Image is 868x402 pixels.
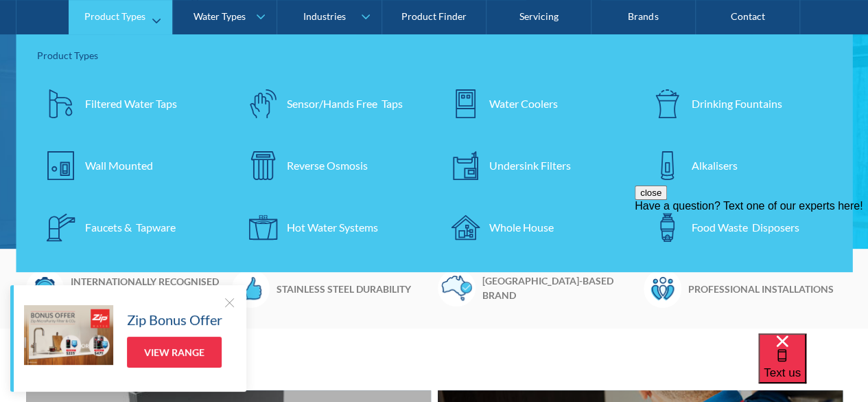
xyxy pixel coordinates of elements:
[692,96,782,112] div: Drinking Fountains
[277,282,431,296] h6: Stainless steel durability
[239,80,427,128] a: Sensor/Hands Free Taps
[16,34,853,272] nav: Product Types
[37,142,226,190] a: Wall Mounted
[441,203,630,252] a: Whole House
[635,186,868,350] iframe: podium webchat widget prompt
[758,333,868,402] iframe: podium webchat widget bubble
[438,269,476,306] img: Australia
[489,96,558,112] div: Water Coolers
[287,219,378,236] div: Hot Water Systems
[85,157,153,174] div: Wall Mounted
[85,219,176,236] div: Faucets & Tapware
[287,157,368,174] div: Reverse Osmosis
[84,11,145,23] div: Product Types
[37,203,226,252] a: Faucets & Tapware
[37,48,832,63] div: Product Types
[441,142,630,190] a: Undersink Filters
[287,96,403,112] div: Sensor/Hands Free Taps
[303,11,346,23] div: Industries
[692,157,738,174] div: Alkalisers
[85,96,177,112] div: Filtered Water Taps
[239,142,427,190] a: Reverse Osmosis
[644,80,832,128] a: Drinking Fountains
[232,269,270,308] img: Thumbs Up
[24,305,113,365] img: Zip Bonus Offer
[239,203,427,252] a: Hot Water Systems
[127,309,222,330] h5: Zip Bonus Offer
[489,157,571,174] div: Undersink Filters
[482,273,637,302] h6: [GEOGRAPHIC_DATA]-based brand
[193,11,246,23] div: Water Types
[644,142,832,190] a: Alkalisers
[489,219,554,236] div: Whole House
[127,337,222,368] a: View Range
[441,80,630,128] a: Water Coolers
[71,274,225,303] h6: Internationally recognised design
[37,80,226,128] a: Filtered Water Taps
